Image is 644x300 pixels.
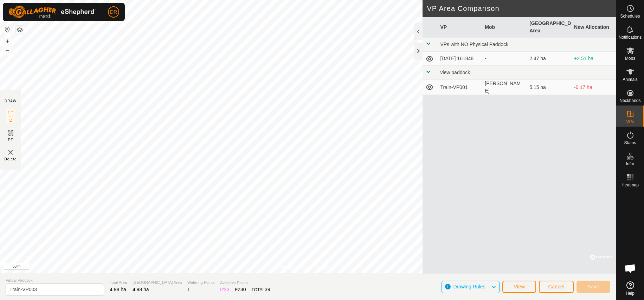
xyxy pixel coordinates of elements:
[220,280,270,286] span: Available Points
[482,17,527,38] th: Mob
[110,280,127,286] span: Total Area
[571,17,616,38] th: New Allocation
[539,281,574,293] button: Cancel
[265,287,270,292] span: 39
[5,157,17,162] span: Delete
[587,284,599,289] span: Save
[3,25,12,34] button: Reset Map
[133,280,182,286] span: [GEOGRAPHIC_DATA] Area
[437,52,482,66] td: [DATE] 161848
[440,70,470,75] span: view paddock
[577,281,610,293] button: Save
[437,17,482,38] th: VP
[437,80,482,95] td: Train-VP001
[623,77,638,82] span: Animals
[252,286,270,293] div: TOTAL
[514,284,525,289] span: View
[625,56,635,60] span: Mobs
[235,286,246,293] div: EZ
[624,141,636,145] span: Status
[9,118,13,123] span: IZ
[187,280,214,286] span: Watering Points
[626,162,634,166] span: Infra
[527,17,571,38] th: [GEOGRAPHIC_DATA] Area
[110,287,126,292] span: 4.98 ha
[3,37,12,45] button: +
[548,284,565,289] span: Cancel
[527,80,571,95] td: 5.15 ha
[133,287,149,292] span: 4.98 ha
[440,42,508,47] span: VPs with NO Physical Paddock
[502,281,536,293] button: View
[453,284,485,289] span: Drawing Rules
[619,98,640,103] span: Neckbands
[485,55,524,62] div: -
[280,264,307,270] a: Privacy Policy
[315,264,336,270] a: Contact Us
[6,277,104,283] span: Virtual Paddock
[620,14,640,18] span: Schedules
[626,291,635,295] span: Help
[485,80,524,95] div: [PERSON_NAME]
[8,137,13,142] span: EZ
[622,183,639,187] span: Heatmap
[224,287,230,292] span: 23
[8,6,96,18] img: Gallagher Logo
[571,80,616,95] td: -0.17 ha
[619,35,642,39] span: Notifications
[240,287,246,292] span: 30
[5,98,17,104] div: DRAW
[427,4,616,13] h2: VP Area Comparison
[527,52,571,66] td: 2.47 ha
[15,26,24,34] button: Map Layers
[616,279,644,298] a: Help
[3,46,12,55] button: –
[6,148,15,157] img: VP
[626,120,634,124] span: VPs
[110,8,117,16] span: DR
[187,287,190,292] span: 1
[571,52,616,66] td: +2.51 ha
[620,258,641,279] div: Open chat
[220,286,229,293] div: IZ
